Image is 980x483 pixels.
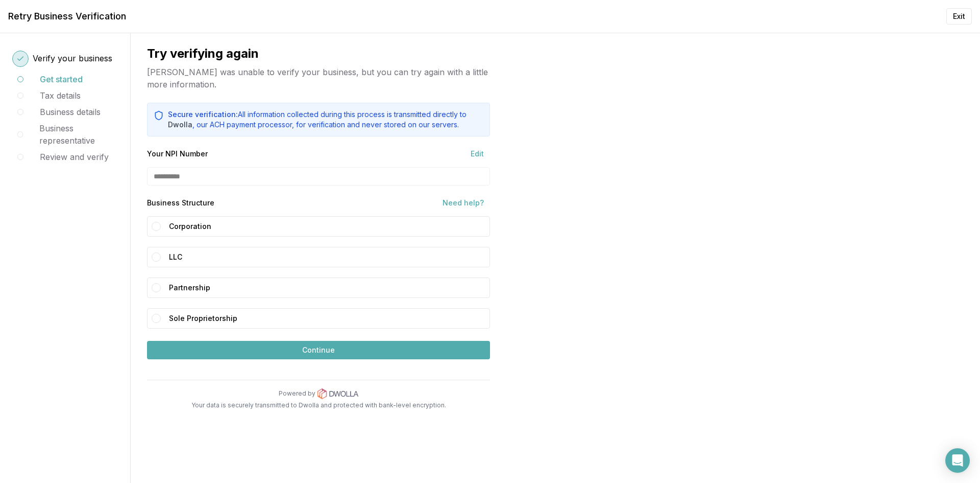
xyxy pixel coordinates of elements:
[33,52,112,64] button: Verify your business
[169,219,485,234] label: Corporation
[147,150,208,157] label: Your NPI Number
[8,9,126,24] h1: Retry Business Verification
[169,280,485,295] label: Partnership
[169,249,485,265] label: LLC
[147,66,490,90] p: [PERSON_NAME] was unable to verify your business, but you can try again with a little more inform...
[40,106,101,118] button: Business details
[169,311,485,326] label: Sole Proprietorship
[147,45,490,62] h2: Try verifying again
[168,109,483,130] p: All information collected during this process is transmitted directly to , our ACH payment proces...
[147,198,214,208] div: Business Structure
[147,341,490,359] button: Continue
[436,198,490,208] button: Need help?
[946,8,972,25] button: Exit
[945,448,970,473] div: Open Intercom Messenger
[279,389,315,398] p: Powered by
[39,122,118,147] button: Business representative
[464,149,490,159] button: Edit
[168,110,238,119] span: Secure verification:
[40,73,83,85] button: Get started
[147,401,490,409] p: Your data is securely transmitted to Dwolla and protected with bank-level encryption.
[168,120,192,129] a: Dwolla
[317,388,358,399] img: Dwolla
[40,89,81,102] button: Tax details
[40,151,109,163] button: Review and verify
